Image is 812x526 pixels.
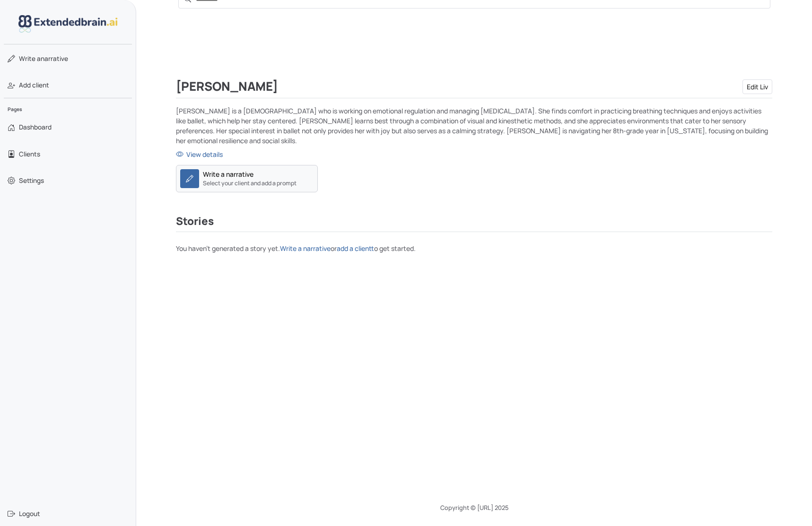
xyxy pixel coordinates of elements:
a: add a client [337,244,374,253]
span: Add client [19,80,49,90]
a: Write a narrativeSelect your client and add a prompt [176,165,318,192]
a: View details [176,149,772,159]
p: [PERSON_NAME] is a [DEMOGRAPHIC_DATA] who is working on emotional regulation and managing [MEDICA... [176,106,772,146]
span: Copyright © [URL] 2025 [440,503,508,512]
h3: Stories [176,215,772,232]
span: Dashboard [19,122,52,132]
img: logo [18,15,118,33]
p: You haven't generated a story yet. or to get started. [176,243,772,253]
a: Edit Liv [742,79,772,94]
span: narrative [19,54,68,63]
a: Write a narrative [280,244,331,253]
span: Clients [19,149,40,159]
span: Write a [19,54,41,63]
span: Logout [19,509,40,518]
div: Write a narrative [203,169,253,179]
div: [PERSON_NAME] [176,79,772,94]
small: Select your client and add a prompt [203,179,297,188]
span: Settings [19,176,44,185]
